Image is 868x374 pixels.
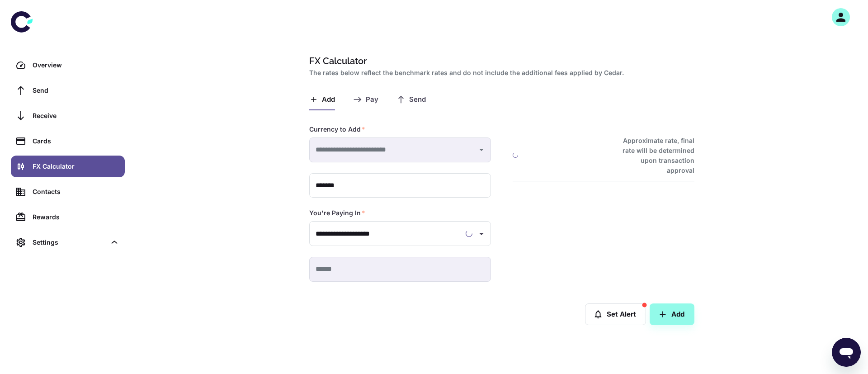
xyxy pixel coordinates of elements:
a: Contacts [11,181,125,203]
h2: The rates below reflect the benchmark rates and do not include the additional fees applied by Cedar. [309,68,691,78]
a: Cards [11,130,125,152]
div: FX Calculator [33,161,119,171]
h1: FX Calculator [309,54,691,68]
a: Send [11,80,125,101]
div: Receive [33,111,119,121]
a: Overview [11,54,125,76]
div: Contacts [33,187,119,197]
iframe: Button to launch messaging window [832,338,861,367]
div: Settings [11,232,125,253]
label: You're Paying In [309,208,365,218]
a: FX Calculator [11,156,125,177]
div: Cards [33,136,119,146]
div: Rewards [33,212,119,222]
a: Receive [11,105,125,127]
div: Settings [33,237,106,247]
button: Add [650,303,694,325]
span: Pay [366,95,378,104]
button: Set Alert [585,303,646,325]
button: Open [475,227,488,240]
h6: Approximate rate, final rate will be determined upon transaction approval [613,136,694,175]
div: Send [33,85,119,95]
a: Rewards [11,206,125,228]
span: Send [409,95,426,104]
label: Currency to Add [309,125,365,134]
span: Add [322,95,335,104]
div: Overview [33,60,119,70]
